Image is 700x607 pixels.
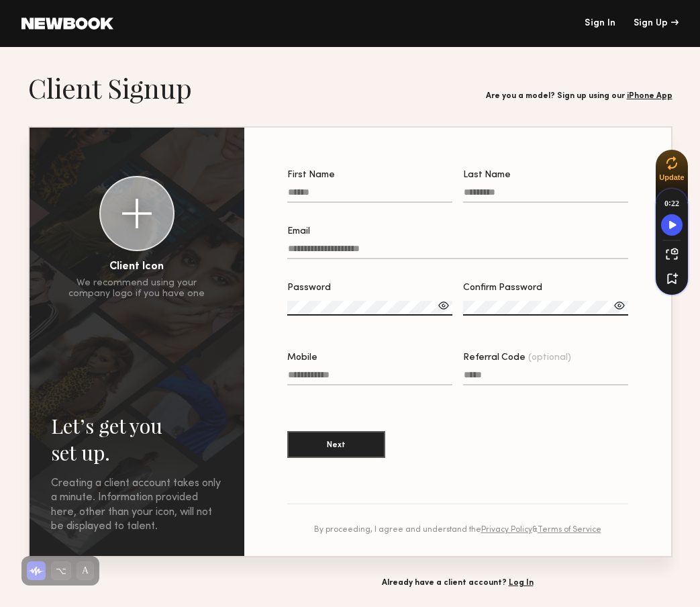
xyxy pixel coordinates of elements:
[51,412,223,466] h2: Let’s get you set up.
[68,278,205,299] div: We recommend using your company logo if you have one
[463,283,628,293] div: Confirm Password
[463,187,628,203] input: Last Name
[28,71,192,105] h1: Client Signup
[634,19,679,28] div: Sign Up
[627,92,672,100] a: iPhone App
[481,526,532,534] a: Privacy Policy
[287,301,452,316] input: Password
[287,431,385,458] button: Next
[287,353,452,363] div: Mobile
[463,171,628,180] div: Last Name
[538,526,601,534] a: Terms of Service
[243,579,672,588] div: Already have a client account?
[287,526,628,534] div: By proceeding, I agree and understand the &
[509,579,534,587] a: Log In
[287,171,452,180] div: First Name
[109,262,164,273] div: Client Icon
[287,227,628,236] div: Email
[463,301,628,316] input: Confirm Password
[287,244,628,259] input: Email
[463,353,628,363] div: Referral Code
[486,92,672,101] div: Are you a model? Sign up using our
[51,477,223,534] div: Creating a client account takes only a minute. Information provided here, other than your icon, w...
[287,187,452,203] input: First Name
[287,370,452,385] input: Mobile
[287,283,452,293] div: Password
[463,370,628,385] input: Referral Code(optional)
[528,353,571,363] span: (optional)
[585,19,615,28] a: Sign In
